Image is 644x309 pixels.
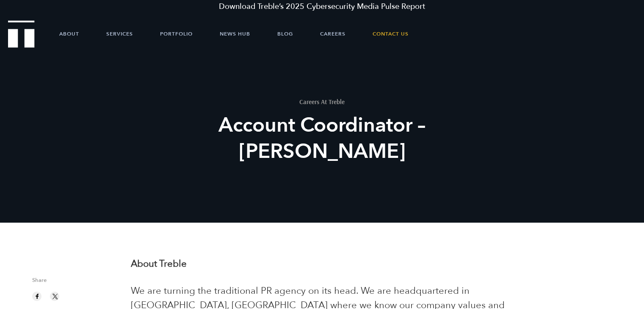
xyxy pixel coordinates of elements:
[373,21,409,47] a: Contact Us
[106,21,133,47] a: Services
[8,20,35,47] img: Treble logo
[32,278,118,287] span: Share
[166,112,478,165] h2: Account Coordinator – [PERSON_NAME]
[160,21,193,47] a: Portfolio
[277,21,293,47] a: Blog
[51,292,59,300] img: twitter sharing button
[166,99,478,105] h1: Careers At Treble
[59,21,79,47] a: About
[220,21,250,47] a: News Hub
[8,21,34,47] a: Treble Homepage
[320,21,345,47] a: Careers
[131,257,187,270] strong: About Treble
[33,292,41,300] img: facebook sharing button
